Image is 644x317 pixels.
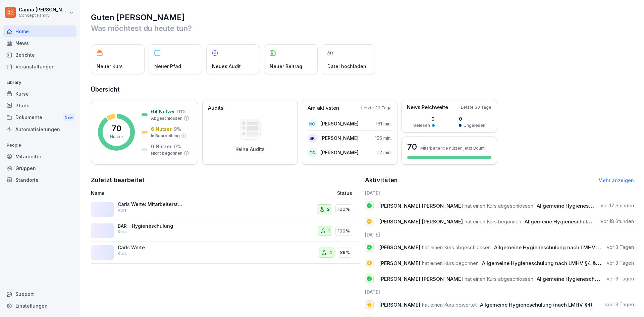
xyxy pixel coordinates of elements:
h2: Aktivitäten [365,175,398,185]
p: 4 [329,249,332,256]
a: Mitarbeiter [3,151,76,162]
p: 70 [112,124,121,133]
p: vor 3 Tagen [607,260,634,266]
p: 2 [327,206,330,213]
span: [PERSON_NAME] [PERSON_NAME] [379,218,463,225]
p: Mitarbeitende nutzen jetzt Bounti [420,146,486,151]
p: 100% [338,206,350,213]
p: Name [91,190,260,197]
p: Gelesen [413,122,430,128]
span: [PERSON_NAME] [PERSON_NAME] [379,203,463,209]
p: People [3,140,76,151]
p: Nutzer [110,134,123,140]
p: Letzte 30 Tage [361,105,392,111]
p: Kurs [118,229,127,235]
a: DokumenteNew [3,111,76,124]
a: Pfade [3,100,76,111]
a: Einstellungen [3,300,76,312]
p: Was möchtest du heute tun? [91,23,634,34]
a: Berichte [3,49,76,61]
span: hat einen Kurs begonnen [422,260,479,266]
p: Status [337,190,352,197]
p: BAR - Hygieneschulung [118,223,185,229]
p: News Reichweite [407,104,448,111]
span: hat einen Kurs begonnen [465,218,521,225]
p: 155 min. [375,135,392,142]
p: Carina [PERSON_NAME] [19,7,68,13]
div: New [63,114,74,121]
span: [PERSON_NAME] [PERSON_NAME] [379,276,463,282]
p: 1 [328,228,330,234]
a: Kurse [3,88,76,100]
p: Ungelesen [464,122,485,128]
p: 86% [340,249,350,256]
h2: Übersicht [91,85,634,94]
p: vor 17 Stunden [601,202,634,209]
p: vor 3 Tagen [607,244,634,251]
p: Letzte 30 Tage [461,104,491,110]
a: Carls WerteKurs486% [91,242,360,264]
p: Nicht begonnen [151,150,182,156]
p: vor 13 Tagen [605,301,634,308]
a: News [3,37,76,49]
p: 0 % [174,143,181,150]
p: vor 18 Stunden [601,218,634,225]
p: Am aktivsten [308,104,339,112]
p: [PERSON_NAME] [320,135,359,142]
a: Mehr anzeigen [598,177,634,183]
p: Datei hochladen [327,63,366,70]
p: Library [3,77,76,88]
p: 64 Nutzer [151,108,175,115]
div: DS [308,148,317,157]
p: Kurs [118,251,127,257]
a: Veranstaltungen [3,61,76,72]
p: Kurs [118,207,127,213]
p: Carls Werte: Mitarbeiterstandards und Servicequalität [118,201,185,207]
span: [PERSON_NAME] [379,260,420,266]
h2: Zuletzt bearbeitet [91,175,360,185]
p: Neuer Kurs [97,63,123,70]
p: Keine Audits [235,146,265,152]
p: [PERSON_NAME] [320,120,359,127]
a: Gruppen [3,162,76,174]
p: 0 Nutzer [151,143,172,150]
p: Abgeschlossen [151,115,182,121]
span: hat einen Kurs abgeschlossen [422,244,491,251]
p: Neues Audit [212,63,241,70]
span: hat einen Kurs abgeschlossen [465,203,533,209]
a: Automatisierungen [3,123,76,135]
p: 0 [459,115,485,122]
p: [PERSON_NAME] [320,149,359,156]
div: Dokumente [3,111,76,124]
p: 0 [413,115,435,122]
p: In Bearbeitung [151,133,180,139]
a: Home [3,25,76,37]
p: Carls Werte [118,245,185,251]
p: Audits [208,104,223,112]
span: [PERSON_NAME] [379,302,420,308]
p: 9 % [174,125,181,133]
h1: Guten [PERSON_NAME] [91,12,634,23]
span: hat einen Kurs bewertet [422,302,477,308]
h6: [DATE] [365,231,634,238]
h6: [DATE] [365,288,634,296]
a: Standorte [3,174,76,186]
span: Allgemeine Hygieneschulung nach LMHV §4 & gemäß §43 IFSG [482,260,638,266]
div: Support [3,288,76,300]
div: SK [308,134,317,143]
p: 112 min. [376,149,392,156]
p: Neuer Beitrag [270,63,302,70]
span: hat einen Kurs abgeschlossen [465,276,533,282]
span: Allgemeine Hygieneschulung (nach LMHV §4) [480,302,592,308]
div: NC [308,119,317,128]
a: Carls Werte: Mitarbeiterstandards und ServicequalitätKurs2100% [91,199,360,220]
